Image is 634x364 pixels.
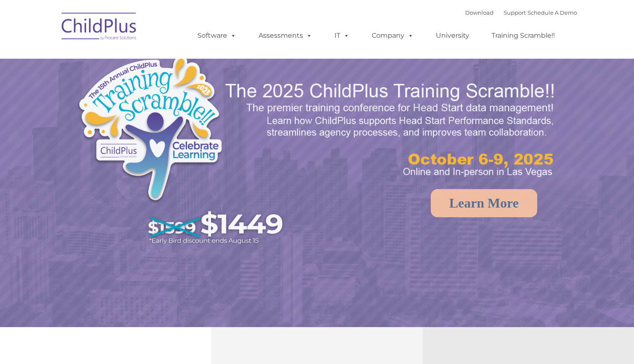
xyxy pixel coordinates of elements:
[427,27,478,44] a: University
[250,27,321,44] a: Assessments
[504,9,526,16] a: Support
[326,27,358,44] a: IT
[363,27,422,44] a: Company
[483,27,563,44] a: Training Scramble!!
[465,9,577,16] font: |
[528,9,577,16] a: Schedule A Demo
[431,189,537,217] a: Learn More
[189,27,245,44] a: Software
[465,9,494,16] a: Download
[57,7,141,49] img: ChildPlus by Procare Solutions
